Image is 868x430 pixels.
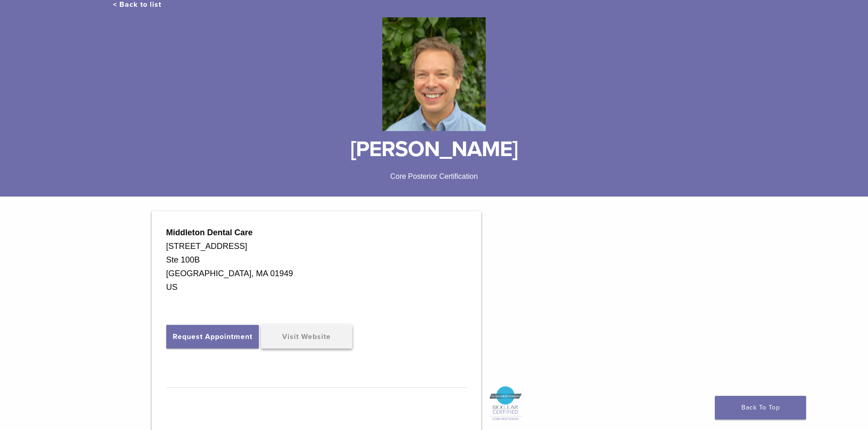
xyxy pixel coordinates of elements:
[390,172,478,180] span: Core Posterior Certification
[382,17,486,131] img: Bioclear
[488,386,523,421] img: Icon
[715,396,806,420] a: Back To Top
[166,228,253,237] strong: Middleton Dental Care
[113,138,755,160] h1: [PERSON_NAME]
[166,253,467,267] div: Ste 100B
[166,325,259,349] button: Request Appointment
[261,325,352,349] a: Visit Website
[166,267,467,294] div: [GEOGRAPHIC_DATA], MA 01949 US
[166,239,467,253] div: [STREET_ADDRESS]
